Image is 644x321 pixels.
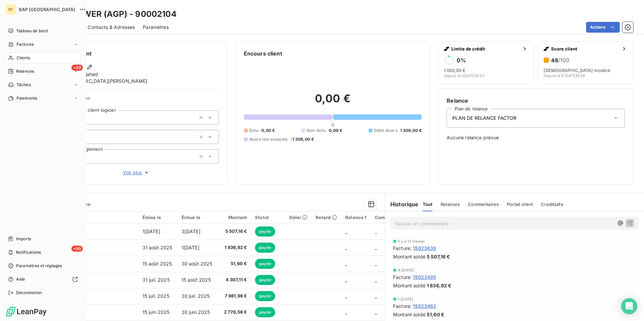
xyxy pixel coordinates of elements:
[413,274,436,281] span: 15023495
[345,261,347,266] span: _
[85,134,90,140] input: Ajouter une valeur
[398,297,413,301] span: 1 [DATE]
[142,228,160,234] span: 1[DATE]
[142,277,170,283] span: 31 juil. 2025
[19,7,75,12] span: BAP [GEOGRAPHIC_DATA]
[221,309,247,316] span: 2 776,56 €
[345,293,347,299] span: _
[255,291,275,301] span: payée
[375,228,377,234] span: _
[55,78,148,84] span: [DEMOGRAPHIC_DATA][PERSON_NAME]
[329,128,342,134] span: 0,00 €
[375,245,377,250] span: _
[393,253,425,260] span: Montant soldé
[17,41,34,47] span: Factures
[142,215,173,220] div: Émise le
[393,274,412,281] span: Facture :
[551,46,619,51] span: Score client
[5,4,16,15] div: BF
[400,128,422,134] span: 1 309,00 €
[452,115,516,121] span: PLAN DE RELANCE FACTOR
[249,136,288,142] span: Avoirs non associés
[221,215,247,220] div: Montant
[142,293,169,299] span: 15 juil. 2025
[261,128,275,134] span: 0,00 €
[427,253,450,260] span: 5 507,16 €
[16,249,41,255] span: Notifications
[393,302,412,310] span: Facture :
[182,245,199,250] span: 1[DATE]
[413,245,436,252] span: 15023638
[427,311,444,318] span: 51,60 €
[182,309,210,315] span: 30 juin 2025
[221,277,247,283] span: 4 307,11 €
[427,282,452,289] span: 1 836,92 €
[447,134,625,141] span: Aucune relance prévue
[541,202,563,207] span: Creditsafe
[331,122,334,128] span: 0
[438,41,534,84] button: Limite de crédit0%1 000,00 €Depuis le 2[DATE]6:03
[17,55,30,61] span: Clients
[16,276,25,282] span: Aide
[142,309,170,315] span: 15 juin 2025
[221,244,247,251] span: 1 836,92 €
[255,226,275,237] span: payée
[54,169,219,176] button: Voir plus
[182,228,200,234] span: 3[DATE]
[345,215,366,220] div: Relance 1
[255,275,275,285] span: payée
[307,128,326,134] span: Non-échu
[182,277,211,283] span: 15 août 2025
[289,215,308,220] div: Délai
[558,57,569,64] span: /100
[385,200,419,208] h6: Historique
[444,68,465,73] span: 1 000,00 €
[255,307,275,317] span: payée
[398,239,425,243] span: il y a 12 heures
[244,49,282,58] h6: Encours client
[5,306,47,317] img: Logo LeanPay
[345,228,347,234] span: _
[441,202,460,207] span: Relances
[143,24,169,31] span: Paramètres
[244,92,422,112] h2: 0,00 €
[423,202,433,207] span: Tout
[249,128,259,134] span: Échu
[16,28,47,34] span: Tableau de bord
[71,65,83,71] span: +99
[375,215,402,220] div: Commercial
[544,74,585,78] span: Depuis le 9 [DATE]6:56
[255,243,275,253] span: payée
[451,46,519,51] span: Limite de crédit
[316,215,337,220] div: Retard
[123,169,150,176] span: Voir plus
[41,49,219,58] h6: Informations client
[398,268,414,272] span: 4 [DATE]
[551,57,569,64] h6: 48
[375,293,377,299] span: _
[457,57,466,64] h6: 0 %
[375,309,377,315] span: _
[447,97,625,105] h6: Relance
[54,96,219,105] span: Propriétés Client
[444,74,484,78] span: Depuis le 2[DATE]6:03
[393,311,425,318] span: Montant soldé
[88,24,135,31] span: Contacts & Adresses
[142,261,172,266] span: 15 août 2025
[345,277,347,283] span: _
[255,215,281,220] div: Statut
[621,298,637,314] div: Open Intercom Messenger
[59,8,176,20] h3: AGPOWER (AGP) - 90002104
[221,293,247,299] span: 7 981,98 €
[16,290,42,296] span: Déconnexion
[16,68,34,74] span: Relances
[182,293,210,299] span: 30 juil. 2025
[182,215,214,220] div: Échue le
[221,228,247,235] span: 5 507,16 €
[375,277,377,283] span: _
[413,302,436,310] span: 15023462
[393,245,412,252] span: Facture :
[290,136,314,142] span: -1 309,00 €
[393,282,425,289] span: Montant soldé
[142,245,172,250] span: 31 août 2025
